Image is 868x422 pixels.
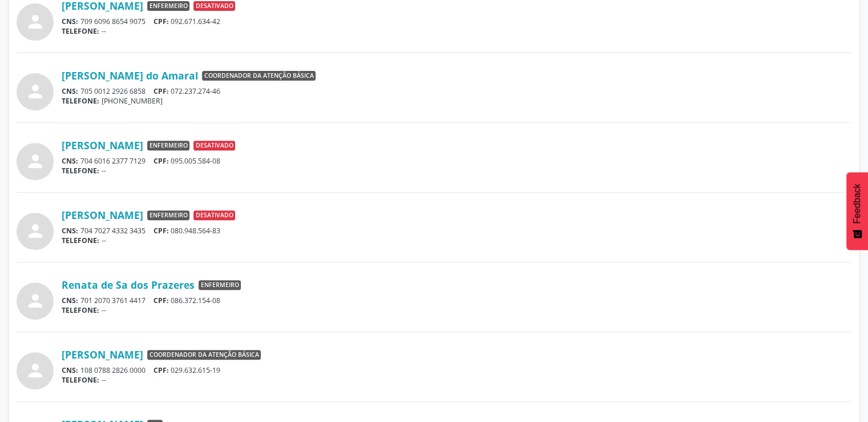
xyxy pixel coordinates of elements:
span: Enfermeiro [147,141,189,151]
div: 709 6096 8654 9075 092.671.634-42 [62,17,851,26]
a: [PERSON_NAME] do Amaral [62,69,198,82]
i: person [25,81,46,102]
div: -- [62,375,851,385]
div: [PHONE_NUMBER] [62,96,851,106]
span: Desativado [193,141,235,151]
span: CNS: [62,156,78,166]
i: person [25,11,46,32]
span: CPF: [154,365,169,375]
span: TELEFONE: [62,305,99,315]
div: -- [62,236,851,245]
i: person [25,151,46,172]
span: TELEFONE: [62,26,99,36]
div: -- [62,166,851,176]
span: CNS: [62,226,78,236]
a: [PERSON_NAME] [62,209,143,221]
i: person [25,360,46,381]
div: 704 6016 2377 7129 095.005.584-08 [62,156,851,166]
span: Coordenador da Atenção Básica [147,350,261,360]
div: 704 7027 4332 3435 080.948.564-83 [62,226,851,236]
div: 705 0012 2926 6858 072.237.274-46 [62,86,851,96]
span: CNS: [62,86,78,96]
span: TELEFONE: [62,375,99,385]
span: Coordenador da Atenção Básica [202,71,316,81]
div: 701 2070 3761 4417 086.372.154-08 [62,296,851,305]
span: Enfermeiro [147,1,189,11]
span: CPF: [154,156,169,166]
span: Feedback [852,184,862,224]
span: CPF: [154,86,169,96]
span: CPF: [154,226,169,236]
span: Desativado [193,210,235,221]
a: Renata de Sa dos Prazeres [62,278,195,291]
span: Desativado [193,1,235,11]
span: CPF: [154,17,169,26]
a: [PERSON_NAME] [62,348,143,361]
span: Enfermeiro [199,280,241,290]
i: person [25,221,46,241]
button: Feedback - Mostrar pesquisa [846,172,868,250]
a: [PERSON_NAME] [62,139,143,152]
span: TELEFONE: [62,96,99,106]
span: TELEFONE: [62,166,99,176]
div: -- [62,26,851,36]
span: TELEFONE: [62,236,99,245]
span: CNS: [62,17,78,26]
span: CPF: [154,296,169,305]
div: 108 0788 2826 0000 029.632.615-19 [62,365,851,375]
div: -- [62,305,851,315]
span: CNS: [62,296,78,305]
span: Enfermeiro [147,210,189,221]
span: CNS: [62,365,78,375]
i: person [25,290,46,311]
